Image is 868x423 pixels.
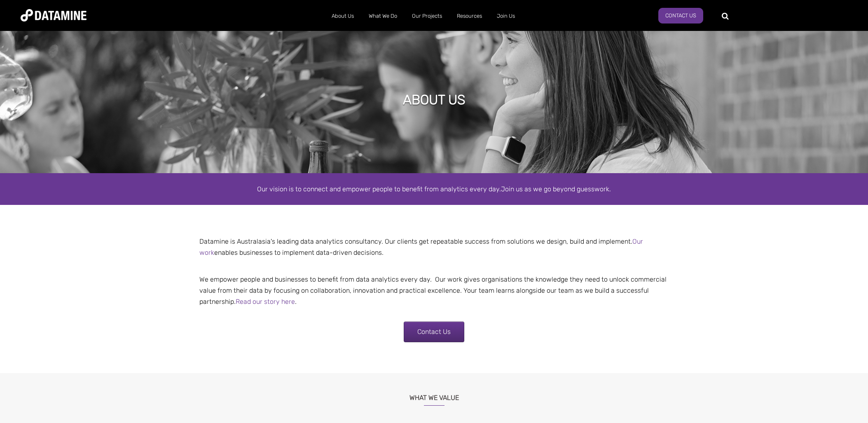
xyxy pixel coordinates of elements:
[193,263,675,308] p: We empower people and businesses to benefit from data analytics every day. Our work gives organis...
[236,298,295,305] a: Read our story here
[449,5,489,27] a: Resources
[489,5,522,27] a: Join Us
[193,383,675,406] h3: What We Value
[403,91,466,109] h1: ABOUT US
[417,328,451,336] span: Contact Us
[405,5,449,27] a: Our Projects
[501,185,611,193] span: Join us as we go beyond guesswork.
[404,322,464,342] a: Contact Us
[193,236,675,258] p: Datamine is Australasia's leading data analytics consultancy. Our clients get repeatable success ...
[658,8,703,23] a: Contact Us
[257,185,501,193] span: Our vision is to connect and empower people to benefit from analytics every day.
[361,5,405,27] a: What We Do
[324,5,361,27] a: About Us
[21,9,87,21] img: Datamine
